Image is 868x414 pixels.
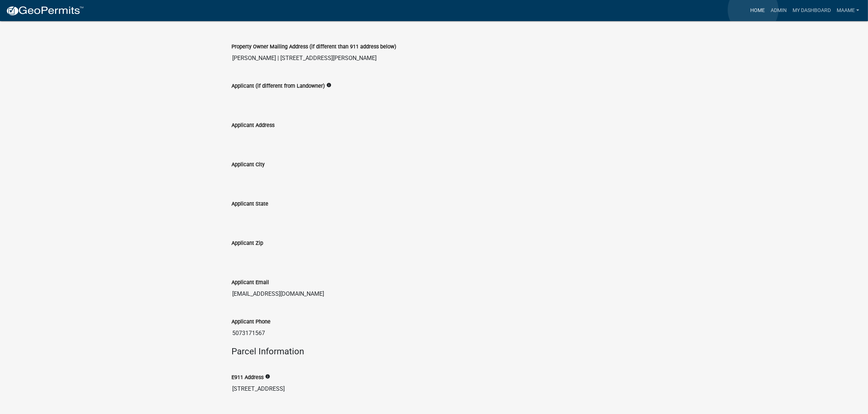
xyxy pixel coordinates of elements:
[790,4,834,17] a: My Dashboard
[327,83,332,88] i: info
[232,280,269,285] label: Applicant Email
[232,123,275,128] label: Applicant Address
[232,44,397,49] label: Property Owner Mailing Address (if different than 911 address below)
[232,84,325,89] label: Applicant (if different from Landowner)
[747,4,768,17] a: Home
[834,4,862,17] a: Maame
[232,346,637,357] h4: Parcel Information
[232,241,264,246] label: Applicant Zip
[768,4,790,17] a: Admin
[232,319,271,325] label: Applicant Phone
[232,162,265,167] label: Applicant City
[232,375,264,380] label: E911 Address
[265,374,270,379] i: info
[232,202,269,207] label: Applicant State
